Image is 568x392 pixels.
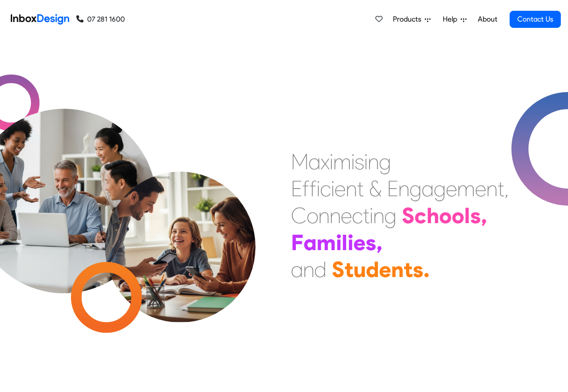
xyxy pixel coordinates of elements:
span: Products [393,14,425,25]
div: e [335,175,346,202]
div: f [309,175,317,202]
div: g [409,175,422,202]
div: d [366,256,379,283]
div: h [427,202,439,229]
div: i [364,148,368,175]
img: parents_with_child.png [86,134,274,322]
div: s [413,256,423,283]
div: e [446,175,457,202]
div: n [391,256,404,283]
div: g [384,202,396,229]
div: , [481,202,487,229]
div: i [370,202,373,229]
div: n [330,202,341,229]
div: f [302,175,309,202]
a: About [475,10,500,28]
div: S [402,202,414,229]
div: o [452,202,464,229]
span: Help [443,14,461,25]
div: n [373,202,384,229]
a: Help [439,10,470,28]
div: l [464,202,470,229]
div: e [379,256,391,283]
div: m [333,148,351,175]
div: c [352,202,363,229]
div: n [303,256,314,283]
div: E [387,175,398,202]
div: i [351,148,355,175]
div: d [314,256,326,283]
div: a [304,229,317,256]
div: n [398,175,409,202]
div: E [291,175,302,202]
div: i [336,229,342,256]
div: g [379,148,391,175]
div: x [321,148,330,175]
div: c [414,202,427,229]
div: t [404,256,413,283]
div: g [434,175,446,202]
div: t [344,256,353,283]
div: i [331,175,335,202]
div: i [348,229,353,256]
div: C [291,202,307,229]
div: o [439,202,452,229]
a: 07 281 1600 [76,14,125,25]
div: & [369,175,382,202]
div: n [318,202,330,229]
div: s [470,202,481,229]
div: , [504,175,509,202]
a: Contact Us [510,11,561,28]
div: m [317,229,336,256]
div: S [332,256,344,283]
div: i [317,175,320,202]
div: a [291,256,303,283]
div: Maximising Efficient & Engagement, Connecting Schools, Families, and Students. [291,148,509,283]
div: u [353,256,366,283]
div: e [353,229,365,256]
div: a [422,175,434,202]
div: t [498,175,504,202]
div: a [308,148,321,175]
div: n [346,175,357,202]
div: i [330,148,333,175]
div: c [320,175,331,202]
div: , [376,229,383,256]
div: s [355,148,364,175]
div: F [291,229,304,256]
div: l [342,229,348,256]
div: m [457,175,475,202]
div: t [357,175,364,202]
div: o [307,202,318,229]
div: s [365,229,376,256]
div: t [363,202,370,229]
div: e [475,175,486,202]
div: n [368,148,379,175]
div: e [341,202,352,229]
div: M [291,148,308,175]
div: . [423,256,430,283]
a: Products [389,10,434,28]
div: n [486,175,498,202]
